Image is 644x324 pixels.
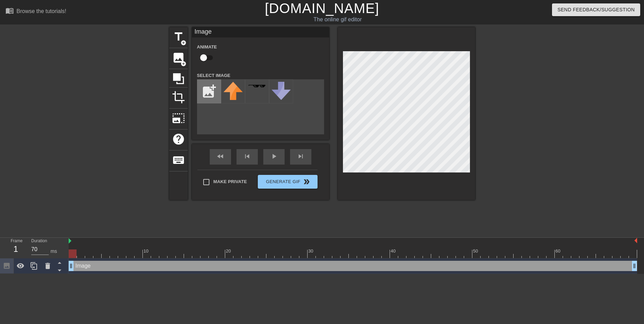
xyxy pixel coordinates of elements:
span: title [172,30,185,43]
label: Duration [31,239,47,243]
img: bound-end.png [634,238,637,243]
span: add_circle [181,40,186,46]
a: [DOMAIN_NAME] [265,1,379,16]
span: crop [172,91,185,104]
span: Make Private [214,178,247,185]
div: Image [192,27,329,37]
button: Send Feedback/Suggestion [552,3,640,16]
span: help [172,133,185,146]
div: Browse the tutorials! [16,8,66,14]
div: 50 [473,248,479,255]
span: Send Feedback/Suggestion [557,5,635,14]
div: 30 [308,248,314,255]
div: Frame [5,238,26,258]
span: skip_previous [243,152,251,160]
span: double_arrow [302,178,311,186]
div: 60 [555,248,562,255]
span: drag_handle [68,262,74,269]
div: ms [50,248,57,255]
div: 1 [11,243,21,255]
a: Browse the tutorials! [5,7,66,17]
img: downvote.png [272,82,291,100]
span: image [172,51,185,64]
span: keyboard [172,154,185,167]
label: Select Image [197,72,231,79]
div: The online gif editor [218,15,457,24]
span: fast_rewind [216,152,225,160]
div: 40 [391,248,397,255]
span: drag_handle [631,262,638,269]
span: menu_book [5,7,14,15]
span: play_arrow [270,152,278,160]
span: skip_next [297,152,305,160]
img: deal-with-it.png [248,84,267,88]
div: 20 [226,248,232,255]
button: Generate Gif [258,175,317,189]
div: 10 [143,248,150,255]
span: photo_size_select_large [172,112,185,125]
span: add_circle [181,61,186,67]
span: Generate Gif [261,178,314,186]
label: Animate [197,44,217,51]
img: upvote.png [223,82,243,100]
